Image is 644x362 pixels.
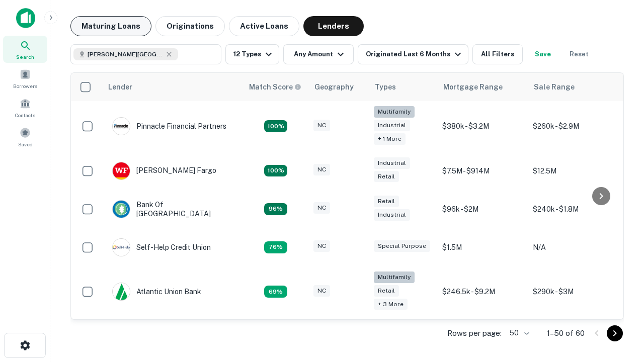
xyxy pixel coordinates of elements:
img: picture [113,118,130,135]
span: [PERSON_NAME][GEOGRAPHIC_DATA], [GEOGRAPHIC_DATA] [88,50,163,59]
div: NC [313,164,330,175]
div: NC [313,202,330,214]
div: Lender [108,81,132,93]
div: NC [313,285,330,297]
div: Industrial [374,209,410,221]
span: Borrowers [13,82,37,90]
span: Contacts [15,111,35,119]
p: 1–50 of 60 [547,327,585,339]
td: N/A [528,228,618,266]
div: Matching Properties: 11, hasApolloMatch: undefined [264,241,287,253]
button: Go to next page [607,325,623,341]
p: Rows per page: [447,327,502,339]
button: Originations [155,16,225,36]
div: Retail [374,196,399,207]
a: Borrowers [3,65,47,92]
div: 50 [506,326,531,340]
div: Multifamily [374,271,415,283]
img: picture [113,283,130,300]
div: Industrial [374,120,410,131]
div: Bank Of [GEOGRAPHIC_DATA] [112,200,233,218]
button: Lenders [303,16,364,36]
div: Matching Properties: 26, hasApolloMatch: undefined [264,120,287,132]
button: 12 Types [225,44,279,64]
img: picture [113,201,130,218]
td: $240k - $1.8M [528,190,618,228]
div: Matching Properties: 10, hasApolloMatch: undefined [264,286,287,298]
td: $1.5M [437,228,528,266]
button: All Filters [472,44,523,64]
th: Capitalize uses an advanced AI algorithm to match your search with the best lender. The match sco... [243,73,308,101]
div: Sale Range [534,81,575,93]
iframe: Chat Widget [594,249,644,298]
div: [PERSON_NAME] Fargo [112,162,216,180]
div: Special Purpose [374,240,430,252]
img: picture [113,239,130,256]
div: Types [375,81,396,93]
div: Industrial [374,157,410,169]
td: $7.5M - $914M [437,152,528,190]
div: + 3 more [374,299,408,310]
a: Search [3,36,47,63]
button: Active Loans [229,16,299,36]
div: Mortgage Range [443,81,503,93]
div: Originated Last 6 Months [366,48,464,60]
th: Mortgage Range [437,73,528,101]
button: Maturing Loans [70,16,151,36]
th: Geography [308,73,369,101]
td: $246.5k - $9.2M [437,266,528,317]
div: NC [313,120,330,131]
div: Atlantic Union Bank [112,283,201,301]
div: Geography [314,81,354,93]
button: Save your search to get updates of matches that match your search criteria. [527,44,559,64]
div: Retail [374,171,399,183]
img: picture [113,162,130,179]
button: Reset [563,44,595,64]
span: Saved [18,140,33,148]
div: NC [313,240,330,252]
a: Contacts [3,94,47,121]
img: capitalize-icon.png [16,8,35,28]
th: Types [369,73,437,101]
td: $380k - $3.2M [437,101,528,152]
div: Self-help Credit Union [112,238,211,256]
th: Lender [102,73,243,101]
th: Sale Range [528,73,618,101]
div: Matching Properties: 14, hasApolloMatch: undefined [264,203,287,215]
div: Multifamily [374,106,415,118]
div: + 1 more [374,133,406,145]
div: Retail [374,285,399,297]
td: $12.5M [528,152,618,190]
td: $290k - $3M [528,266,618,317]
div: Matching Properties: 15, hasApolloMatch: undefined [264,165,287,177]
div: Capitalize uses an advanced AI algorithm to match your search with the best lender. The match sco... [249,81,301,93]
button: Originated Last 6 Months [358,44,468,64]
span: Search [16,53,34,61]
a: Saved [3,123,47,150]
td: $260k - $2.9M [528,101,618,152]
h6: Match Score [249,81,299,93]
div: Pinnacle Financial Partners [112,117,226,135]
td: $96k - $2M [437,190,528,228]
button: Any Amount [283,44,354,64]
